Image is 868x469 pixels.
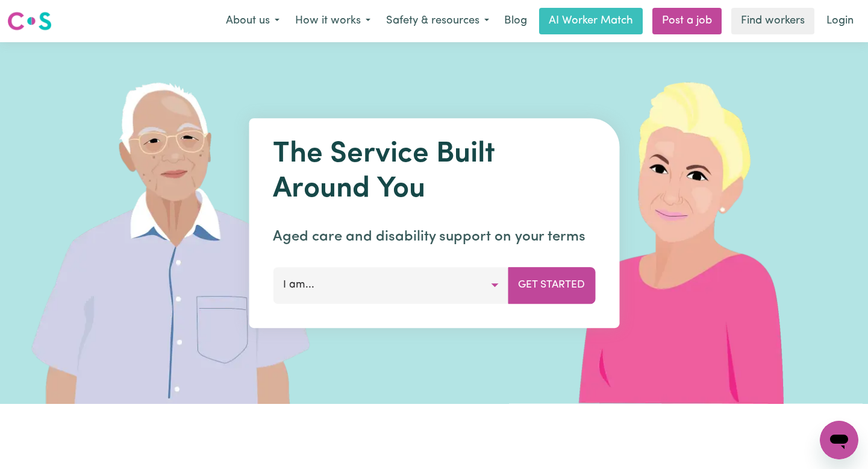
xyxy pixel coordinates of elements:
[820,421,858,459] iframe: Button to launch messaging window
[273,267,508,303] button: I am...
[652,8,722,34] a: Post a job
[497,8,534,34] a: Blog
[7,10,52,32] img: Careseekers logo
[273,226,595,248] p: Aged care and disability support on your terms
[218,8,287,34] button: About us
[508,267,595,303] button: Get Started
[819,8,861,34] a: Login
[7,7,52,35] a: Careseekers logo
[539,8,643,34] a: AI Worker Match
[731,8,814,34] a: Find workers
[273,137,595,207] h1: The Service Built Around You
[378,8,497,34] button: Safety & resources
[287,8,378,34] button: How it works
